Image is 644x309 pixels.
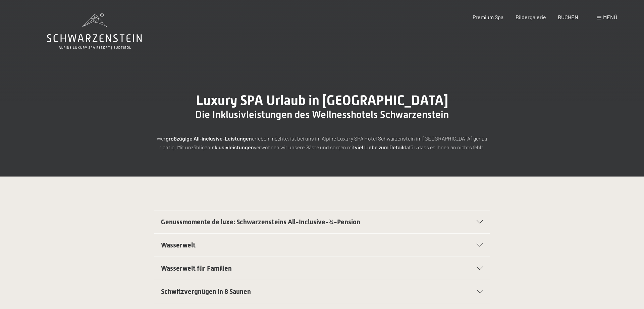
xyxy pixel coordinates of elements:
[161,287,251,296] span: Schwitzvergnügen in 8 Saunen
[603,14,617,20] span: Menü
[516,14,546,20] a: Bildergalerie
[166,135,252,142] strong: großzügige All-inclusive-Leistungen
[558,14,578,20] a: BUCHEN
[154,134,490,151] p: Wer erleben möchte, ist bei uns im Alpine Luxury SPA Hotel Schwarzenstein im [GEOGRAPHIC_DATA] ge...
[161,264,232,272] span: Wasserwelt für Familien
[473,14,503,20] a: Premium Spa
[196,92,448,108] span: Luxury SPA Urlaub in [GEOGRAPHIC_DATA]
[161,241,196,249] span: Wasserwelt
[161,218,360,226] span: Genussmomente de luxe: Schwarzensteins All-Inclusive-¾-Pension
[355,144,403,150] strong: viel Liebe zum Detail
[195,109,449,120] span: Die Inklusivleistungen des Wellnesshotels Schwarzenstein
[210,144,254,150] strong: Inklusivleistungen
